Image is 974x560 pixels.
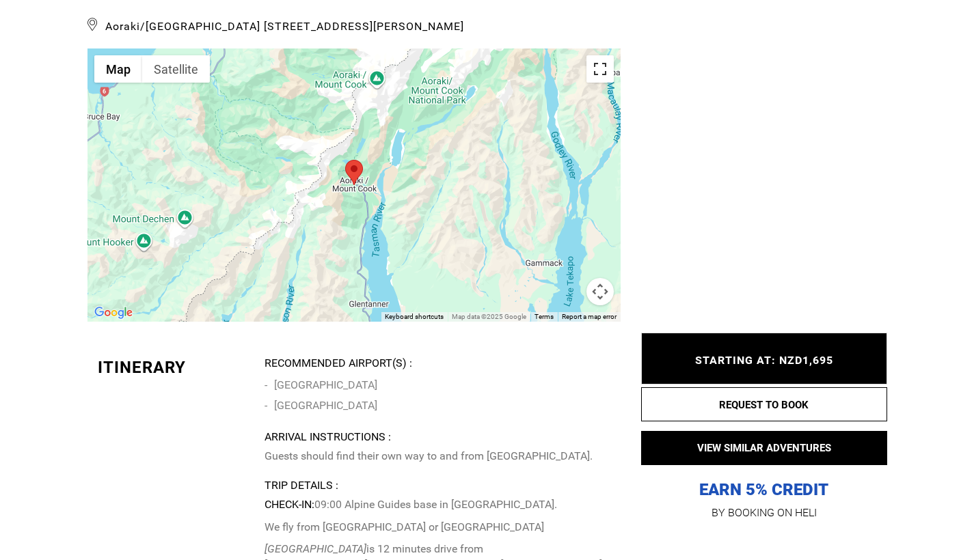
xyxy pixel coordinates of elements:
button: Show satellite imagery [142,55,210,83]
strong: CHECK-IN: [265,498,314,511]
li: [GEOGRAPHIC_DATA] [265,395,610,416]
span: Aoraki/[GEOGRAPHIC_DATA] [STREET_ADDRESS][PERSON_NAME] [87,14,621,35]
span: Map data ©2025 Google [452,313,526,320]
span: STARTING AT: NZD1,695 [695,354,833,367]
button: Show street map [94,55,142,83]
a: Report a map error [562,313,617,320]
div: Recommended Airport(s) : [265,356,610,372]
button: Keyboard shortcuts [385,312,444,322]
em: [GEOGRAPHIC_DATA] [265,542,366,555]
button: Map camera controls [586,278,614,305]
a: Open this area in Google Maps (opens a new window) [91,304,136,322]
li: [GEOGRAPHIC_DATA] [265,375,610,395]
p: 09:00 Alpine Guides base in [GEOGRAPHIC_DATA]. [265,497,610,513]
a: Terms [535,313,554,320]
p: Guests should find their own way to and from [GEOGRAPHIC_DATA]. [265,449,610,464]
p: We fly from [GEOGRAPHIC_DATA] or [GEOGRAPHIC_DATA] [265,520,610,535]
button: REQUEST TO BOOK [641,387,887,421]
div: Itinerary [98,356,255,379]
img: Google [91,304,136,322]
p: EARN 5% CREDIT [641,343,887,501]
div: Trip Details : [265,478,610,494]
p: BY BOOKING ON HELI [641,503,887,522]
button: VIEW SIMILAR ADVENTURES [641,431,887,465]
button: Toggle fullscreen view [586,55,614,83]
div: Arrival Instructions : [265,430,610,445]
